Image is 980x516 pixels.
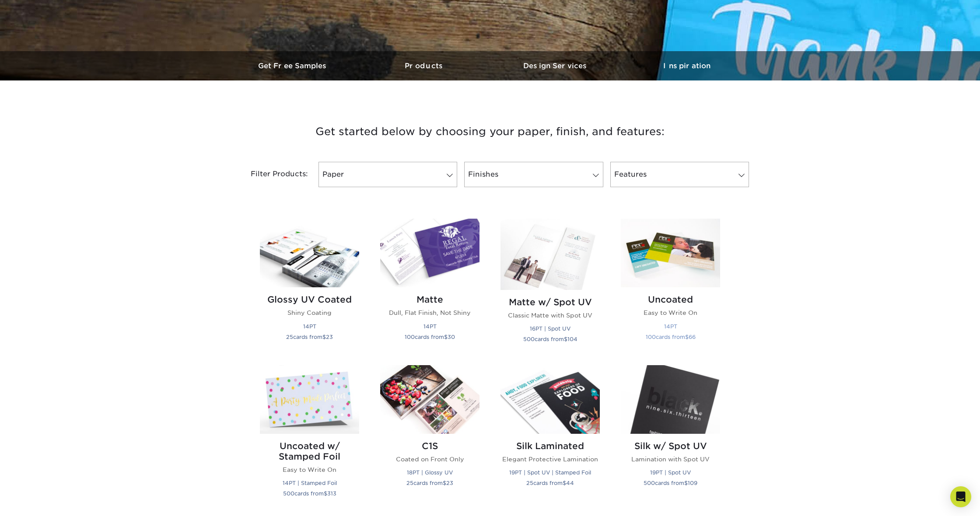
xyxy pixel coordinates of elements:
span: 500 [523,336,535,342]
div: Open Intercom Messenger [950,486,971,507]
img: Silk Laminated Postcards [500,365,600,434]
small: cards from [646,334,696,340]
small: cards from [286,334,333,340]
span: $ [444,334,448,340]
small: 14PT [664,323,677,330]
div: Filter Products: [227,162,315,187]
h3: Get started below by choosing your paper, finish, and features: [234,112,746,151]
span: 30 [448,334,455,340]
h2: Uncoated w/ Stamped Foil [260,441,359,462]
span: 25 [406,480,413,486]
a: Design Services [490,51,621,80]
small: cards from [405,334,455,340]
h3: Products [359,62,490,70]
span: $ [324,490,327,497]
img: C1S Postcards [380,365,479,434]
small: cards from [644,480,697,486]
span: 500 [283,490,294,497]
h2: Uncoated [621,294,720,305]
span: 23 [326,334,333,340]
a: Finishes [464,162,603,187]
p: Easy to Write On [260,465,359,474]
h3: Get Free Samples [227,62,359,70]
a: Matte w/ Spot UV Postcards Matte w/ Spot UV Classic Matte with Spot UV 16PT | Spot UV 500cards fr... [500,219,600,355]
span: 500 [644,480,655,486]
h3: Inspiration [621,62,752,70]
a: Glossy UV Coated Postcards Glossy UV Coated Shiny Coating 14PT 25cards from$23 [260,219,359,355]
span: $ [564,336,567,342]
small: cards from [523,336,577,342]
small: 16PT | Spot UV [530,325,570,332]
img: Silk w/ Spot UV Postcards [621,365,720,434]
h2: Matte [380,294,479,305]
p: Classic Matte with Spot UV [500,311,600,320]
a: Silk Laminated Postcards Silk Laminated Elegant Protective Lamination 19PT | Spot UV | Stamped Fo... [500,365,600,509]
img: Uncoated Postcards [621,219,720,287]
small: 14PT [303,323,316,330]
a: Uncoated Postcards Uncoated Easy to Write On 14PT 100cards from$66 [621,219,720,355]
small: cards from [406,480,453,486]
h3: Design Services [490,62,621,70]
span: 104 [567,336,577,342]
a: Paper [318,162,457,187]
p: Easy to Write On [621,308,720,317]
span: 109 [688,480,697,486]
span: $ [322,334,326,340]
span: $ [685,334,689,340]
a: Products [359,51,490,80]
span: 100 [646,334,656,340]
span: 23 [446,480,453,486]
img: Uncoated w/ Stamped Foil Postcards [260,365,359,434]
span: 25 [286,334,293,340]
span: $ [684,480,688,486]
h2: Glossy UV Coated [260,294,359,305]
span: $ [443,480,446,486]
h2: Silk Laminated [500,441,600,451]
small: 19PT | Spot UV [650,469,691,476]
span: 313 [327,490,336,497]
p: Shiny Coating [260,308,359,317]
small: 14PT | Stamped Foil [283,480,337,486]
p: Coated on Front Only [380,455,479,464]
span: 100 [405,334,415,340]
h2: Matte w/ Spot UV [500,297,600,307]
span: 25 [526,480,533,486]
a: Uncoated w/ Stamped Foil Postcards Uncoated w/ Stamped Foil Easy to Write On 14PT | Stamped Foil ... [260,365,359,509]
small: cards from [526,480,574,486]
small: 19PT | Spot UV | Stamped Foil [509,469,591,476]
span: 66 [689,334,696,340]
p: Elegant Protective Lamination [500,455,600,464]
a: Matte Postcards Matte Dull, Flat Finish, Not Shiny 14PT 100cards from$30 [380,219,479,355]
img: Matte w/ Spot UV Postcards [500,219,600,289]
a: Get Free Samples [227,51,359,80]
img: Glossy UV Coated Postcards [260,219,359,287]
a: C1S Postcards C1S Coated on Front Only 18PT | Glossy UV 25cards from$23 [380,365,479,509]
a: Inspiration [621,51,752,80]
span: $ [563,480,566,486]
p: Lamination with Spot UV [621,455,720,464]
small: 18PT | Glossy UV [407,469,453,476]
small: cards from [283,490,336,497]
img: Matte Postcards [380,219,479,287]
h2: Silk w/ Spot UV [621,441,720,451]
a: Silk w/ Spot UV Postcards Silk w/ Spot UV Lamination with Spot UV 19PT | Spot UV 500cards from$109 [621,365,720,509]
p: Dull, Flat Finish, Not Shiny [380,308,479,317]
span: 44 [566,480,574,486]
a: Features [610,162,749,187]
h2: C1S [380,441,479,451]
small: 14PT [423,323,437,330]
